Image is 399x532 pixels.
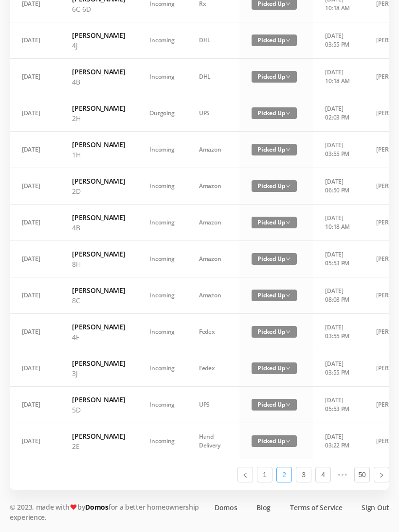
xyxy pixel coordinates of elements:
[187,132,239,168] td: Amazon
[10,314,60,350] td: [DATE]
[286,74,290,79] i: icon: down
[316,467,330,482] a: 4
[286,329,290,334] i: icon: down
[335,467,350,482] span: •••
[72,139,125,150] h6: [PERSON_NAME]
[187,423,239,459] td: Hand Delivery
[187,387,239,423] td: UPS
[354,467,370,482] li: 50
[72,103,125,113] h6: [PERSON_NAME]
[286,220,290,225] i: icon: down
[72,30,125,40] h6: [PERSON_NAME]
[313,22,364,59] td: [DATE] 03:55 PM
[215,502,237,513] a: Domos
[252,217,297,228] span: Picked Up
[72,113,125,123] p: 2H
[313,387,364,423] td: [DATE] 05:53 PM
[286,38,290,43] i: icon: down
[137,314,187,350] td: Incoming
[72,212,125,223] h6: [PERSON_NAME]
[315,467,331,482] li: 4
[286,184,290,189] i: icon: down
[137,59,187,95] td: Incoming
[252,253,297,265] span: Picked Up
[276,467,292,482] li: 2
[187,205,239,241] td: Amazon
[286,439,290,444] i: icon: down
[252,71,297,83] span: Picked Up
[10,59,60,95] td: [DATE]
[137,277,187,314] td: Incoming
[242,472,248,478] i: icon: left
[10,205,60,241] td: [DATE]
[72,295,125,306] p: 8C
[187,277,239,314] td: Amazon
[187,168,239,205] td: Amazon
[362,502,389,513] a: Sign Out
[72,285,125,295] h6: [PERSON_NAME]
[252,290,297,301] span: Picked Up
[313,277,364,314] td: [DATE] 08:08 PM
[256,502,271,513] a: Blog
[313,423,364,459] td: [DATE] 03:22 PM
[137,205,187,241] td: Incoming
[313,241,364,277] td: [DATE] 05:53 PM
[313,205,364,241] td: [DATE] 10:18 AM
[252,107,297,119] span: Picked Up
[72,322,125,332] h6: [PERSON_NAME]
[335,467,350,482] li: Next 5 Pages
[72,67,125,77] h6: [PERSON_NAME]
[137,95,187,132] td: Outgoing
[10,502,204,522] p: © 2023, made with by for a better homeownership experience.
[257,467,272,482] a: 1
[137,423,187,459] td: Incoming
[187,59,239,95] td: DHL
[72,405,125,415] p: 5D
[10,350,60,387] td: [DATE]
[72,4,125,14] p: 6C-6D
[137,132,187,168] td: Incoming
[10,22,60,59] td: [DATE]
[10,387,60,423] td: [DATE]
[137,168,187,205] td: Incoming
[72,441,125,451] p: 2E
[313,95,364,132] td: [DATE] 02:03 PM
[313,132,364,168] td: [DATE] 03:55 PM
[72,431,125,441] h6: [PERSON_NAME]
[72,358,125,368] h6: [PERSON_NAME]
[10,168,60,205] td: [DATE]
[257,467,272,482] li: 1
[237,467,253,482] li: Previous Page
[277,467,291,482] a: 2
[72,186,125,196] p: 2D
[313,350,364,387] td: [DATE] 03:55 PM
[72,249,125,259] h6: [PERSON_NAME]
[313,59,364,95] td: [DATE] 10:18 AM
[72,176,125,186] h6: [PERSON_NAME]
[72,223,125,233] p: 4B
[252,180,297,192] span: Picked Up
[252,144,297,155] span: Picked Up
[286,402,290,407] i: icon: down
[72,259,125,269] p: 8H
[252,326,297,338] span: Picked Up
[137,387,187,423] td: Incoming
[72,332,125,342] p: 4F
[10,277,60,314] td: [DATE]
[187,95,239,132] td: UPS
[313,314,364,350] td: [DATE] 03:55 PM
[72,368,125,378] p: 3J
[286,366,290,371] i: icon: down
[72,77,125,87] p: 4B
[296,467,311,482] a: 3
[379,472,384,478] i: icon: right
[296,467,311,482] li: 3
[10,241,60,277] td: [DATE]
[187,350,239,387] td: Fedex
[313,168,364,205] td: [DATE] 06:50 PM
[72,40,125,51] p: 4J
[252,435,297,447] span: Picked Up
[72,150,125,160] p: 1H
[286,147,290,152] i: icon: down
[187,241,239,277] td: Amazon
